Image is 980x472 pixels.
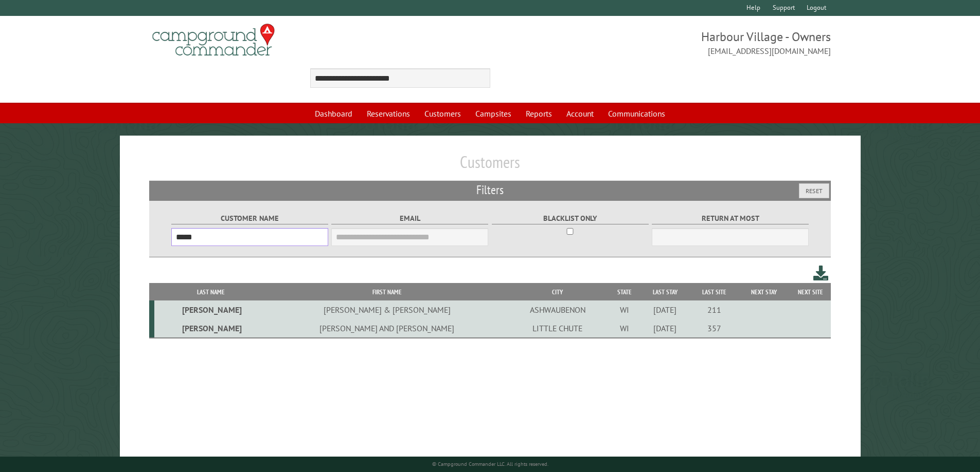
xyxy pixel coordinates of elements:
[642,323,688,333] div: [DATE]
[361,104,416,123] a: Reservations
[690,283,739,301] th: Last Site
[149,181,831,200] h2: Filters
[690,300,739,319] td: 211
[609,283,640,301] th: State
[690,319,739,338] td: 357
[790,283,831,301] th: Next Site
[154,283,268,301] th: Last Name
[154,300,268,319] td: [PERSON_NAME]
[560,104,600,123] a: Account
[520,104,558,123] a: Reports
[642,305,688,315] div: [DATE]
[154,319,268,338] td: [PERSON_NAME]
[492,213,649,224] label: Blacklist only
[507,319,609,338] td: LITTLE CHUTE
[602,104,671,123] a: Communications
[813,263,828,282] a: Download this customer list (.csv)
[268,319,507,338] td: [PERSON_NAME] AND [PERSON_NAME]
[309,104,359,123] a: Dashboard
[490,28,831,57] span: Harbour Village - Owners [EMAIL_ADDRESS][DOMAIN_NAME]
[268,283,507,301] th: First Name
[149,20,278,60] img: Campground Commander
[418,104,467,123] a: Customers
[507,300,609,319] td: ASHWAUBENON
[799,183,829,198] button: Reset
[149,152,831,180] h1: Customers
[268,300,507,319] td: [PERSON_NAME] & [PERSON_NAME]
[507,283,609,301] th: City
[652,213,809,224] label: Return at most
[469,104,518,123] a: Campsites
[432,461,548,467] small: © Campground Commander LLC. All rights reserved.
[609,319,640,338] td: WI
[331,213,488,224] label: Email
[738,283,790,301] th: Next Stay
[609,300,640,319] td: WI
[171,213,328,224] label: Customer Name
[640,283,689,301] th: Last Stay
